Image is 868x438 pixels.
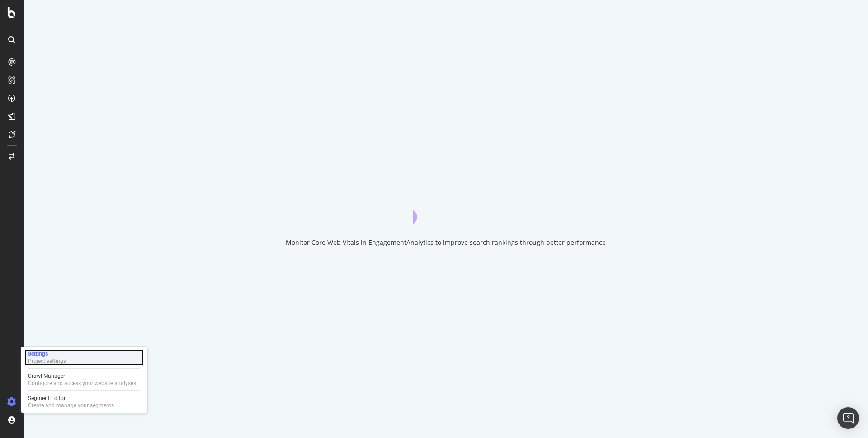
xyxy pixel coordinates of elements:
a: Crawl ManagerConfigure and access your website analyses [24,371,144,388]
a: SettingsProject settings [24,349,144,366]
div: Open Intercom Messenger [837,407,859,429]
div: Configure and access your website analyses [28,380,136,387]
div: Create and manage your segments [28,402,114,409]
div: Settings [28,350,66,357]
div: animation [413,191,478,224]
div: Monitor Core Web Vitals in EngagementAnalytics to improve search rankings through better performance [286,238,606,247]
a: Segment EditorCreate and manage your segments [24,394,144,410]
div: Segment Editor [28,395,114,402]
div: Project settings [28,357,66,365]
div: Crawl Manager [28,372,136,380]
